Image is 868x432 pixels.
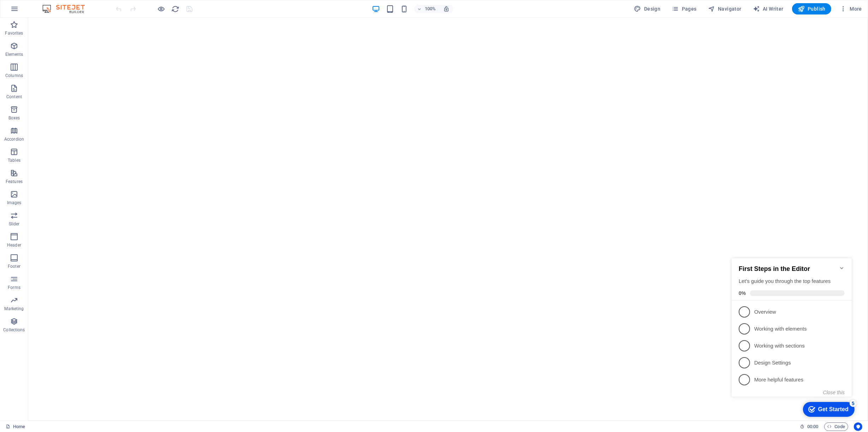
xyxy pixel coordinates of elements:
p: Tables [8,158,20,163]
p: Working with elements [25,77,110,84]
p: Content [6,94,22,100]
p: Footer [8,264,20,269]
p: Marketing [4,306,24,312]
p: Elements [5,52,23,57]
button: Design [631,3,664,14]
i: Reload page [172,5,180,13]
p: Accordion [4,136,24,142]
button: AI Writer [750,3,786,14]
i: On resize automatically adjust zoom level to fit chosen device. [443,6,450,12]
p: Images [7,200,22,206]
p: Overview [25,60,110,67]
div: Get Started 5 items remaining, 0% complete [74,154,126,168]
p: Boxes [8,115,20,121]
span: Design [634,5,661,12]
p: Collections [3,327,25,333]
p: More helpful features [25,128,110,135]
p: Working with sections [25,94,110,101]
div: Design (Ctrl+Alt+Y) [631,3,664,14]
span: More [840,5,862,12]
button: Pages [669,3,699,14]
span: Publish [798,5,826,12]
h2: First Steps in the Editor [10,17,116,24]
img: Editor Logo [41,5,94,13]
span: 0% [10,42,21,48]
p: Forms [8,285,20,290]
span: 00 00 [807,422,818,431]
span: Code [827,422,845,431]
li: Working with elements [3,72,123,89]
li: Working with sections [3,89,123,106]
button: Click here to leave preview mode and continue editing [157,5,166,13]
span: : [812,424,813,429]
button: Navigator [705,3,744,14]
button: Close this [94,141,116,147]
h6: Session time [800,422,819,431]
span: AI Writer [753,5,784,12]
div: Minimize checklist [110,17,116,23]
span: Navigator [708,5,742,12]
div: 5 [121,152,128,159]
p: Design Settings [25,111,110,118]
li: Design Settings [3,106,123,123]
span: Pages [672,5,696,12]
button: Publish [792,3,831,14]
div: Let's guide you through the top features [10,29,116,37]
p: Features [6,179,23,184]
button: reload [171,5,180,13]
p: Header [7,242,21,248]
button: 100% [414,5,439,13]
li: Overview [3,55,123,72]
a: Click to cancel selection. Double-click to open Pages [6,422,25,431]
button: Usercentrics [854,422,862,431]
div: Get Started [89,158,120,164]
button: More [837,3,865,14]
p: Slider [9,221,20,227]
p: Columns [5,73,23,78]
h6: 100% [425,5,436,13]
li: More helpful features [3,123,123,140]
p: Favorites [5,30,23,36]
button: Code [824,422,848,431]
